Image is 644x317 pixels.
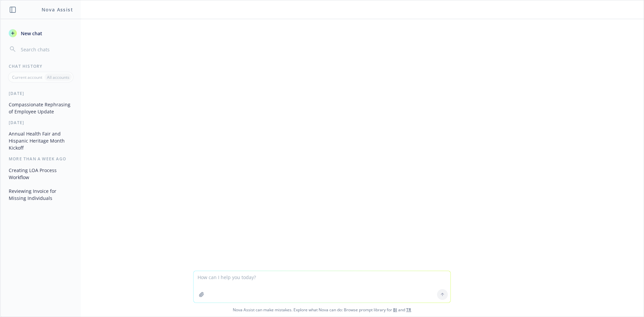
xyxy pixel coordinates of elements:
[19,45,73,54] input: Search chats
[6,99,75,117] button: Compassionate Rephrasing of Employee Update
[6,186,75,204] button: Reviewing Invoice for Missing Individuals
[1,156,81,162] div: More than a week ago
[47,74,69,80] p: All accounts
[6,165,75,183] button: Creating LOA Process Workflow
[406,307,411,313] a: TR
[42,6,73,13] h1: Nova Assist
[19,30,42,37] span: New chat
[6,128,75,153] button: Annual Health Fair and Hispanic Heritage Month Kickoff
[1,91,81,96] div: [DATE]
[6,27,75,39] button: New chat
[393,307,397,313] a: BI
[12,74,42,80] p: Current account
[1,63,81,69] div: Chat History
[3,303,641,317] span: Nova Assist can make mistakes. Explore what Nova can do: Browse prompt library for and
[1,120,81,125] div: [DATE]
